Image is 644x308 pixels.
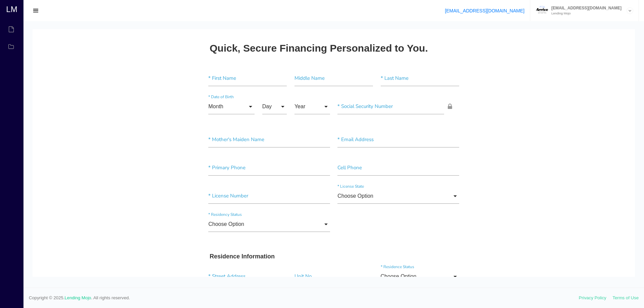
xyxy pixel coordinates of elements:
h3: Residence Information [177,224,425,231]
a: [EMAIL_ADDRESS][DOMAIN_NAME] [445,8,524,13]
span: [EMAIL_ADDRESS][DOMAIN_NAME] [548,6,622,10]
a: Terms of Use [612,295,639,300]
h2: Quick, Secure Financing Personalized to You. [177,13,395,24]
a: Privacy Policy [579,295,606,300]
img: Profile image [536,4,548,17]
span: Copyright © 2025. . All rights reserved. [29,295,579,301]
a: Lending Mojo [65,295,91,300]
small: Lending Mojo [548,12,622,15]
